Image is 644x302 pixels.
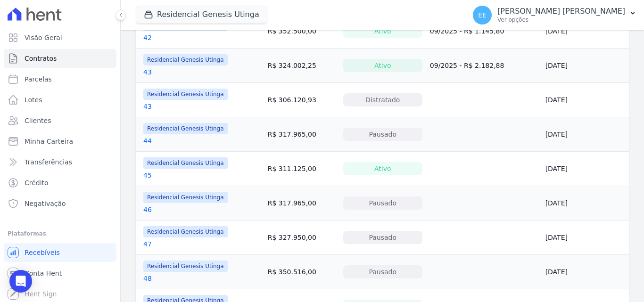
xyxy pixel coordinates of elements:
[264,117,339,152] td: R$ 317.965,00
[343,59,422,72] div: Ativo
[343,24,422,38] div: Ativo
[542,117,629,152] td: [DATE]
[264,186,339,220] td: R$ 317.965,00
[4,132,116,151] a: Minha Carteira
[25,157,72,167] span: Transferências
[25,199,66,208] span: Negativação
[430,27,504,35] a: 09/2025 - R$ 1.145,80
[143,274,152,283] a: 48
[4,194,116,213] a: Negativação
[430,62,504,69] a: 09/2025 - R$ 2.182,88
[4,111,116,130] a: Clientes
[143,205,152,214] a: 46
[542,49,629,83] td: [DATE]
[264,220,339,255] td: R$ 327.950,00
[4,49,116,68] a: Contratos
[143,67,152,77] a: 43
[264,83,339,117] td: R$ 306.120,93
[143,192,228,203] span: Residencial Genesis Utinga
[343,93,422,106] div: Distratado
[343,231,422,244] div: Pausado
[4,153,116,171] a: Transferências
[25,137,73,146] span: Minha Carteira
[25,269,62,278] span: Conta Hent
[25,248,60,257] span: Recebíveis
[343,196,422,210] div: Pausado
[478,12,487,18] span: EE
[143,136,152,146] a: 44
[542,186,629,220] td: [DATE]
[4,70,116,89] a: Parcelas
[25,74,52,84] span: Parcelas
[25,54,57,63] span: Contratos
[4,90,116,109] a: Lotes
[8,228,113,239] div: Plataformas
[542,83,629,117] td: [DATE]
[343,265,422,278] div: Pausado
[343,128,422,141] div: Pausado
[143,261,228,272] span: Residencial Genesis Utinga
[143,226,228,237] span: Residencial Genesis Utinga
[542,14,629,49] td: [DATE]
[4,243,116,262] a: Recebíveis
[143,171,152,180] a: 45
[542,255,629,289] td: [DATE]
[143,89,228,100] span: Residencial Genesis Utinga
[143,239,152,249] a: 47
[25,116,51,125] span: Clientes
[4,264,116,283] a: Conta Hent
[542,152,629,186] td: [DATE]
[143,33,152,42] a: 42
[25,33,62,42] span: Visão Geral
[25,178,49,188] span: Crédito
[497,7,625,16] p: [PERSON_NAME] [PERSON_NAME]
[497,16,625,24] p: Ver opções
[9,270,32,293] div: Open Intercom Messenger
[143,102,152,111] a: 43
[143,54,228,65] span: Residencial Genesis Utinga
[264,14,339,49] td: R$ 352.500,00
[143,123,228,134] span: Residencial Genesis Utinga
[143,157,228,169] span: Residencial Genesis Utinga
[4,173,116,192] a: Crédito
[25,95,42,105] span: Lotes
[264,152,339,186] td: R$ 311.125,00
[542,220,629,255] td: [DATE]
[465,2,644,28] button: EE [PERSON_NAME] [PERSON_NAME] Ver opções
[136,6,267,24] button: Residencial Genesis Utinga
[343,162,422,175] div: Ativo
[264,255,339,289] td: R$ 350.516,00
[4,28,116,47] a: Visão Geral
[264,49,339,83] td: R$ 324.002,25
